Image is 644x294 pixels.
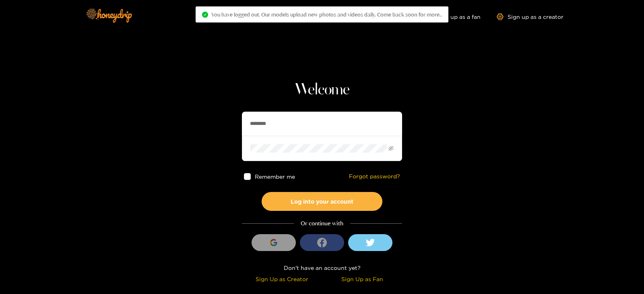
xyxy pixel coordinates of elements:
button: Log into your account [262,192,382,211]
div: Don't have an account yet? [242,263,402,272]
a: Forgot password? [349,173,400,180]
span: eye-invisible [388,146,394,151]
span: Remember me [255,174,295,180]
h1: Welcome [242,80,402,100]
a: Sign up as a creator [497,13,563,20]
a: Sign up as a fan [425,13,481,20]
div: Or continue with [242,219,402,228]
div: Sign Up as Fan [324,274,400,284]
span: check-circle [202,12,208,18]
div: Sign Up as Creator [244,274,320,284]
span: You have logged out. Our models upload new photos and videos daily. Come back soon for more.. [211,11,442,18]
